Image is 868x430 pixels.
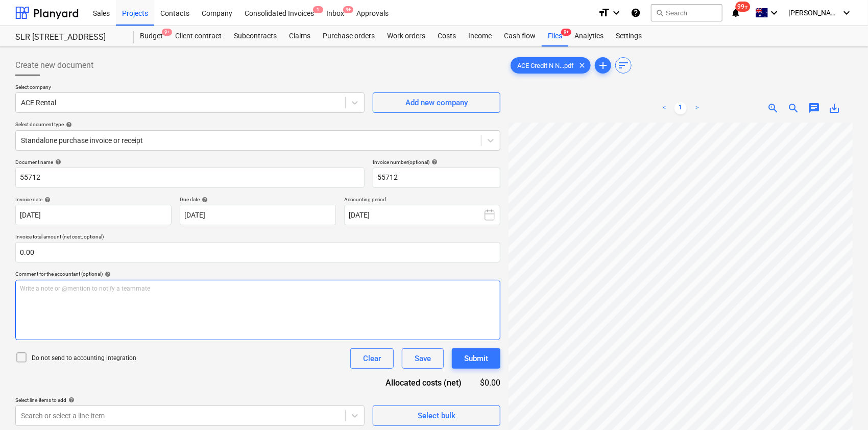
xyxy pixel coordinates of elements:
[431,26,462,46] a: Costs
[788,9,839,17] span: [PERSON_NAME]
[103,271,111,277] span: help
[15,168,365,188] input: Document name
[313,6,323,13] span: 1
[511,57,591,74] div: ACE Credit N N...pdf
[617,59,630,71] span: sort
[498,26,542,46] a: Cash flow
[53,159,61,165] span: help
[283,26,317,46] a: Claims
[344,196,500,205] p: Accounting period
[15,233,500,242] p: Invoice total amount (net cost, optional)
[405,96,468,109] div: Add new company
[373,92,500,113] button: Add new company
[228,26,283,46] a: Subcontracts
[415,352,431,365] div: Save
[200,197,208,203] span: help
[656,9,664,17] span: search
[15,397,365,403] div: Select line-items to add
[15,121,500,128] div: Select document type
[344,205,500,225] button: [DATE]
[542,26,568,46] a: Files9+
[840,7,853,19] i: keyboard_arrow_down
[610,26,648,46] a: Settings
[402,348,444,369] button: Save
[511,62,580,69] span: ACE Credit N N...pdf
[418,409,455,422] div: Select bulk
[317,26,381,46] a: Purchase orders
[180,205,336,225] input: Due date not specified
[768,7,780,19] i: keyboard_arrow_down
[808,102,820,114] span: chat
[731,7,741,19] i: notifications
[610,7,622,19] i: keyboard_arrow_down
[169,26,228,46] a: Client contract
[15,271,500,277] div: Comment for the accountant (optional)
[462,26,498,46] a: Income
[134,26,169,46] a: Budget9+
[66,397,75,403] span: help
[429,159,438,165] span: help
[350,348,394,369] button: Clear
[363,352,381,365] div: Clear
[736,2,751,12] span: 99+
[134,26,169,46] div: Budget
[368,377,478,389] div: Allocated costs (net)
[597,59,609,71] span: add
[631,7,641,19] i: Knowledge base
[767,102,779,114] span: zoom_in
[561,29,571,36] span: 9+
[464,352,488,365] div: Submit
[568,26,610,46] a: Analytics
[162,29,172,36] span: 9+
[15,59,93,71] span: Create new document
[32,354,136,363] p: Do not send to accounting integration
[373,168,500,188] input: Invoice number
[64,122,72,128] span: help
[15,242,500,262] input: Invoice total amount (net cost, optional)
[15,84,365,92] p: Select company
[828,102,840,114] span: save_alt
[180,196,336,203] div: Due date
[42,197,51,203] span: help
[343,6,353,13] span: 9+
[373,405,500,426] button: Select bulk
[576,59,588,71] span: clear
[373,159,500,165] div: Invoice number (optional)
[658,102,670,114] a: Previous page
[542,26,568,46] div: Files
[381,26,431,46] a: Work orders
[15,205,172,225] input: Invoice date not specified
[15,159,365,165] div: Document name
[651,4,722,21] button: Search
[478,377,500,389] div: $0.00
[691,102,703,114] a: Next page
[15,196,172,203] div: Invoice date
[674,102,687,114] a: Page 1 is your current page
[15,32,122,43] div: SLR [STREET_ADDRESS]
[787,102,800,114] span: zoom_out
[598,7,610,19] i: format_size
[452,348,500,369] button: Submit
